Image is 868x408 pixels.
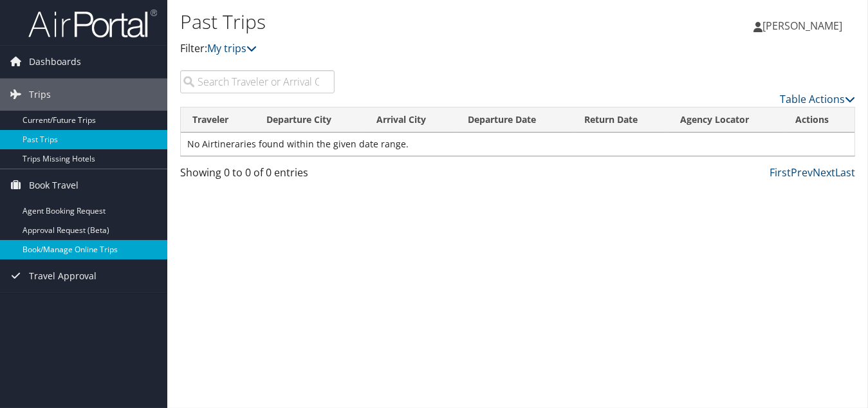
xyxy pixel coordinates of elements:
a: Next [813,165,835,180]
a: Last [835,165,855,180]
a: First [770,165,791,180]
span: Dashboards [29,46,81,78]
div: Showing 0 to 0 of 0 entries [180,165,335,187]
a: [PERSON_NAME] [753,6,855,45]
th: Traveler: activate to sort column ascending [181,107,255,133]
p: Filter: [180,41,630,57]
th: Actions [784,107,854,133]
th: Departure City: activate to sort column ascending [255,107,365,133]
span: Travel Approval [29,260,97,292]
th: Arrival City: activate to sort column ascending [365,107,456,133]
span: [PERSON_NAME] [762,19,842,33]
h1: Past Trips [180,8,630,35]
th: Agency Locator: activate to sort column ascending [669,107,784,133]
td: No Airtineraries found within the given date range. [181,133,854,156]
img: airportal-logo.png [28,8,157,39]
input: Search Traveler or Arrival City [180,70,335,93]
a: My trips [207,41,257,55]
a: Table Actions [780,92,855,106]
th: Departure Date: activate to sort column ascending [456,107,573,133]
th: Return Date: activate to sort column ascending [573,107,669,133]
a: Prev [791,165,813,180]
span: Book Travel [29,169,78,201]
span: Trips [29,79,51,111]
